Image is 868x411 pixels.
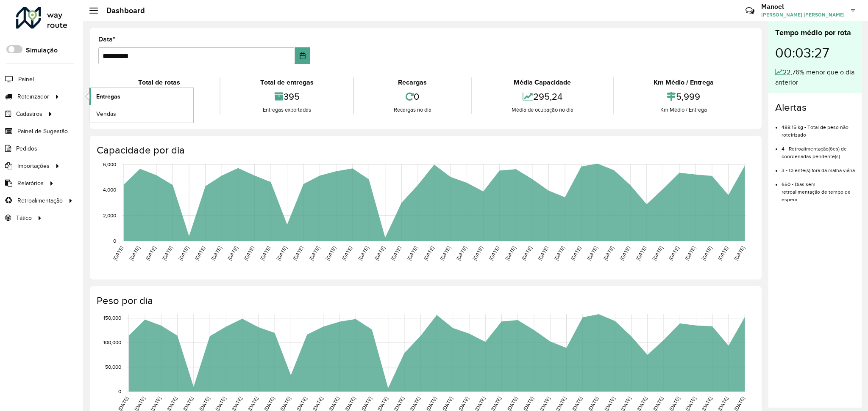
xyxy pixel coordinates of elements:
button: Choose Date [295,47,310,64]
span: Retroalimentação [17,196,63,205]
li: 650 - Dias sem retroalimentação de tempo de espera [782,174,855,203]
div: Recargas no dia [356,106,469,114]
div: 00:03:27 [775,38,855,67]
span: [PERSON_NAME] [PERSON_NAME] [761,11,845,19]
text: [DATE] [488,245,500,261]
label: Data [98,34,115,44]
text: [DATE] [635,245,647,261]
text: [DATE] [128,245,141,261]
text: [DATE] [586,245,598,261]
span: Entregas [96,92,120,101]
text: [DATE] [472,245,484,261]
a: Vendas [89,105,193,122]
div: 22,76% menor que o dia anterior [775,67,855,88]
h2: Dashboard [98,6,145,15]
text: [DATE] [259,245,271,261]
li: 4 - Retroalimentação(ões) de coordenadas pendente(s) [782,139,855,160]
span: Vendas [96,110,116,118]
text: [DATE] [112,245,124,261]
h4: Peso por dia [97,295,753,307]
div: Média de ocupação no dia [474,106,611,114]
text: 50,000 [105,364,121,370]
text: [DATE] [308,245,320,261]
text: [DATE] [455,245,467,261]
div: Total de entregas [223,77,351,88]
text: 6,000 [103,162,116,167]
div: 395 [223,88,351,106]
text: [DATE] [668,245,680,261]
h4: Alertas [775,101,855,114]
div: Entregas exportadas [223,106,351,114]
text: 0 [118,389,121,394]
div: 295,24 [474,88,611,106]
text: [DATE] [373,245,386,261]
text: [DATE] [553,245,565,261]
text: 4,000 [103,187,116,193]
text: [DATE] [651,245,664,261]
h3: Manoel [761,3,845,11]
text: [DATE] [504,245,517,261]
li: 488,15 kg - Total de peso não roteirizado [782,117,855,139]
a: Entregas [89,88,193,105]
text: [DATE] [406,245,418,261]
div: Média Capacidade [474,77,611,88]
div: Km Médio / Entrega [616,77,751,88]
text: [DATE] [161,245,173,261]
h4: Capacidade por dia [97,144,753,156]
div: Tempo médio por rota [775,27,855,38]
text: 2,000 [103,213,116,218]
text: [DATE] [243,245,255,261]
span: Roteirizador [17,92,49,101]
div: Recargas [356,77,469,88]
text: [DATE] [423,245,435,261]
text: [DATE] [178,245,190,261]
text: [DATE] [439,245,451,261]
span: Painel [18,75,34,84]
text: [DATE] [619,245,631,261]
text: [DATE] [733,245,746,261]
text: [DATE] [570,245,582,261]
text: 0 [113,238,116,244]
text: [DATE] [520,245,533,261]
text: 150,000 [103,315,121,321]
text: [DATE] [684,245,696,261]
div: Total de rotas [100,77,217,88]
text: [DATE] [194,245,206,261]
text: [DATE] [717,245,729,261]
text: [DATE] [145,245,157,261]
span: Tático [16,214,32,222]
span: Importações [17,162,50,170]
text: [DATE] [700,245,712,261]
li: 3 - Cliente(s) fora da malha viária [782,160,855,174]
text: [DATE] [537,245,549,261]
span: Painel de Sugestão [17,127,68,136]
text: [DATE] [292,245,304,261]
label: Simulação [26,45,58,55]
span: Cadastros [16,110,42,118]
text: [DATE] [390,245,402,261]
span: Relatórios [17,179,44,188]
text: [DATE] [210,245,223,261]
a: Contato Rápido [741,2,759,20]
text: [DATE] [275,245,288,261]
div: Km Médio / Entrega [616,106,751,114]
text: [DATE] [357,245,370,261]
text: [DATE] [341,245,353,261]
text: [DATE] [226,245,239,261]
span: Pedidos [16,144,37,153]
div: 5,999 [616,88,751,106]
div: 0 [356,88,469,106]
text: 100,000 [103,340,121,345]
text: [DATE] [325,245,337,261]
text: [DATE] [602,245,615,261]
